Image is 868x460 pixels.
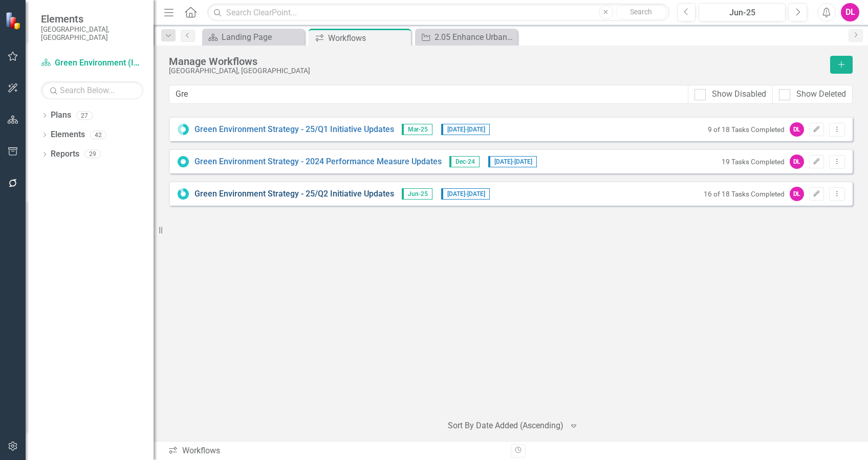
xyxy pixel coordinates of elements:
[194,156,442,168] a: Green Environment Strategy - 2024 Performance Measure Updates
[449,156,480,167] span: Dec-24
[790,155,804,169] div: DL
[41,25,143,42] small: [GEOGRAPHIC_DATA], [GEOGRAPHIC_DATA]
[441,124,490,135] span: [DATE] - [DATE]
[616,5,667,19] button: Search
[169,56,825,67] div: Manage Workflows
[702,7,782,19] div: Jun-25
[841,3,859,21] button: DL
[194,124,394,136] a: Green Environment Strategy - 25/Q1 Initiative Updates
[51,109,71,121] a: Plans
[222,31,302,43] div: Landing Page
[5,11,24,30] img: ClearPoint Strategy
[169,85,688,104] input: Filter Workflows...
[722,158,785,166] small: 19 Tasks Completed
[76,111,93,120] div: 27
[169,67,825,75] div: [GEOGRAPHIC_DATA], [GEOGRAPHIC_DATA]
[51,148,79,160] a: Reports
[704,190,785,198] small: 16 of 18 Tasks Completed
[41,57,143,69] a: Green Environment (Implementation)
[205,31,302,43] a: Landing Page
[796,89,846,100] div: Show Deleted
[790,122,804,137] div: DL
[51,129,85,141] a: Elements
[790,187,804,201] div: DL
[630,8,652,16] span: Search
[90,130,106,139] div: 42
[194,188,394,200] a: Green Environment Strategy - 25/Q2 Initiative Updates
[435,31,515,43] div: 2.05 Enhance Urban Forest
[708,125,785,134] small: 9 of 18 Tasks Completed
[712,89,766,100] div: Show Disabled
[441,188,490,200] span: [DATE] - [DATE]
[84,150,101,159] div: 29
[699,3,786,21] button: Jun-25
[488,156,537,167] span: [DATE] - [DATE]
[328,32,408,45] div: Workflows
[418,31,515,43] a: 2.05 Enhance Urban Forest
[402,188,432,200] span: Jun-25
[207,4,669,21] input: Search ClearPoint...
[41,81,143,99] input: Search Below...
[402,124,432,135] span: Mar-25
[41,13,143,25] span: Elements
[168,445,503,457] div: Workflows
